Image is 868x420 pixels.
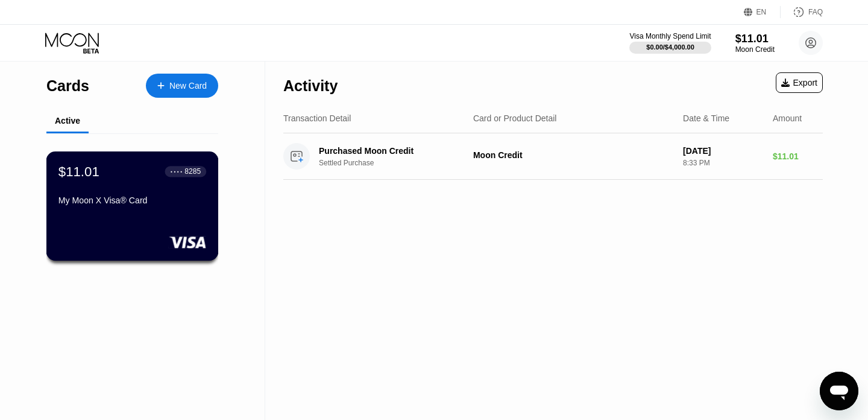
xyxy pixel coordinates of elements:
div: EN [744,6,781,18]
div: Visa Monthly Spend Limit$0.00/$4,000.00 [629,32,711,54]
div: Export [781,78,817,87]
div: $0.00 / $4,000.00 [646,43,694,51]
div: Amount [773,113,802,123]
div: Active [55,116,80,126]
div: Purchased Moon CreditSettled PurchaseMoon Credit[DATE]8:33 PM$11.01 [283,133,823,180]
div: FAQ [781,6,823,18]
div: Cards [46,77,89,95]
div: $11.01Moon Credit [735,33,775,54]
div: $11.01 [58,164,99,179]
div: EN [756,8,767,16]
div: $11.01● ● ● ●8285My Moon X Visa® Card [47,152,218,260]
div: New Card [146,74,218,98]
div: FAQ [808,8,823,16]
div: Activity [283,77,338,95]
div: Purchased Moon Credit [319,146,470,156]
div: $11.01 [735,33,775,45]
div: Visa Monthly Spend Limit [629,32,711,40]
div: My Moon X Visa® Card [58,196,206,205]
div: ● ● ● ● [171,170,183,173]
div: 8:33 PM [683,159,763,167]
div: Moon Credit [473,150,673,160]
div: Date & Time [683,113,729,123]
div: Moon Credit [735,45,775,54]
div: New Card [169,81,207,91]
div: Export [776,72,823,93]
div: $11.01 [773,151,823,161]
iframe: Button to launch messaging window [820,372,858,410]
div: Card or Product Detail [473,113,557,123]
div: Transaction Detail [283,113,351,123]
div: 8285 [184,167,201,176]
div: [DATE] [683,146,763,156]
div: Settled Purchase [319,159,481,167]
